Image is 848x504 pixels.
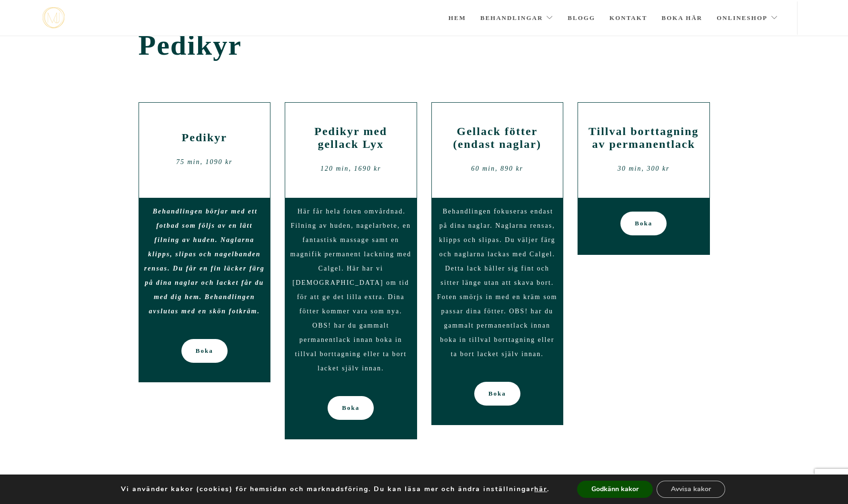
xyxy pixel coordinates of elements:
[635,212,652,235] span: Boka
[290,208,411,372] span: Här får hela foten omvårdnad. Filning av huden, nagelarbete, en fantastisk massage samt en magnif...
[439,162,556,176] div: 60 min, 890 kr
[480,1,554,35] a: Behandlingar
[196,339,213,363] span: Boka
[328,396,374,420] a: Boka
[42,7,65,29] img: mjstudio
[534,485,547,494] button: här
[181,339,228,363] a: Boka
[146,155,263,169] div: 75 min, 1090 kr
[439,125,556,151] h2: Gellack fötter (endast naglar)
[620,212,667,235] a: Boka
[577,481,653,498] button: Godkänn kakor
[585,125,702,151] h2: Tillval borttagning av permanentlack
[146,131,263,144] h2: Pedikyr
[717,1,778,35] a: Onlineshop
[662,1,703,35] a: Boka här
[474,382,520,406] a: Boka
[437,208,558,358] span: Behandlingen fokuseras endast på dina naglar. Naglarna rensas, klipps och slipas. Du väljer färg ...
[292,125,409,151] h2: Pedikyr med gellack Lyx
[342,396,359,420] span: Boka
[568,1,595,35] a: Blogg
[121,485,549,494] p: Vi använder kakor (cookies) för hemsidan och marknadsföring. Du kan läsa mer och ändra inställnin...
[292,162,409,176] div: 120 min, 1690 kr
[42,7,65,29] a: mjstudio mjstudio mjstudio
[489,382,506,406] span: Boka
[657,481,725,498] button: Avvisa kakor
[139,29,710,62] span: Pedikyr
[609,1,648,35] a: Kontakt
[585,162,702,176] div: 30 min, 300 kr
[144,208,265,315] span: Behandlingen börjar med ett fotbad som följs av en lätt filning av huden. Naglarna klipps, slipas...
[449,1,466,35] a: Hem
